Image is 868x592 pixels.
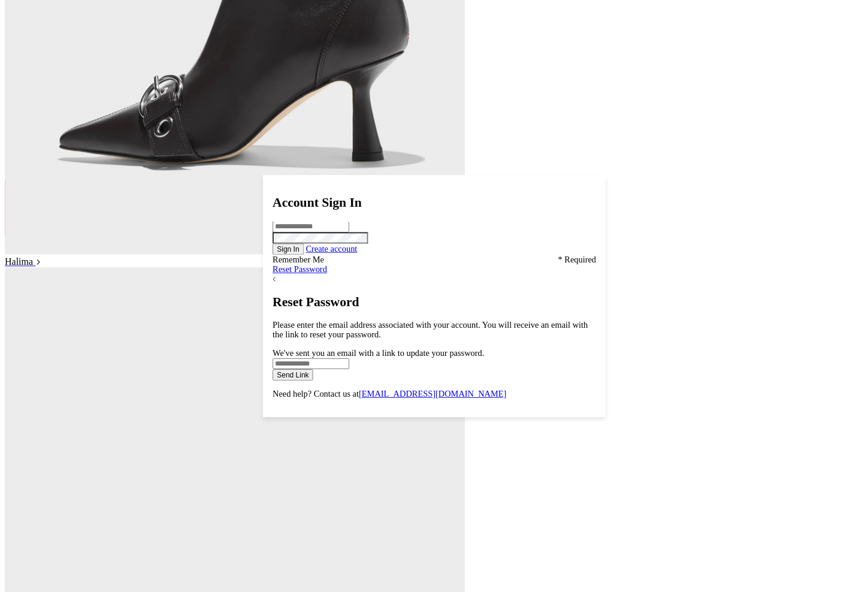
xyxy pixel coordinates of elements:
[558,255,596,264] span: * Required
[273,276,276,282] img: arrow-left.svg
[273,389,596,398] p: Need help? Contact us at
[273,255,324,264] label: Remember Me
[273,243,304,255] button: Sign In
[273,195,596,210] h2: Account Sign In
[273,264,327,273] a: Reset Password
[358,389,506,398] a: [EMAIL_ADDRESS][DOMAIN_NAME]
[5,256,41,267] a: Halima
[35,259,41,265] img: svg%3E
[273,348,596,358] div: We've sent you an email with a link to update your password.
[306,244,357,253] a: Create account
[273,320,596,339] p: Please enter the email address associated with your account. You will receive an email with the l...
[273,369,313,380] button: Send Link
[5,256,33,267] span: Halima
[273,295,596,309] h2: Reset Password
